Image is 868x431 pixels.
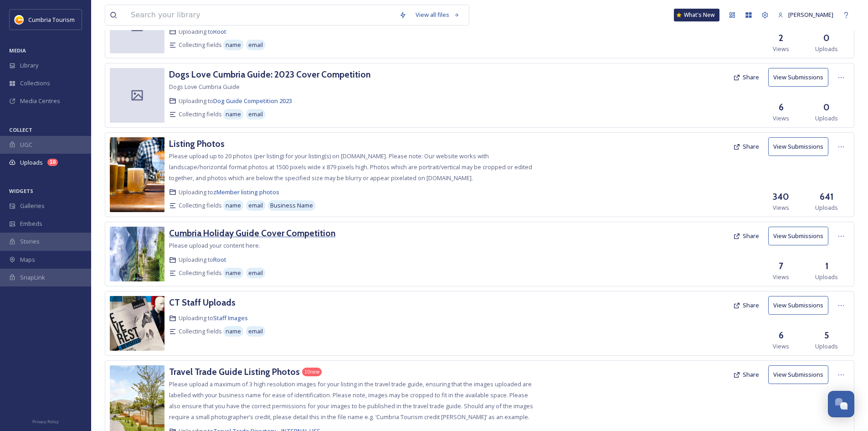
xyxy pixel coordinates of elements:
[411,6,464,24] a: View all files
[169,296,236,309] a: CT Staff Uploads
[169,380,533,421] span: Please upload a maximum of 3 high resolution images for your listing in the travel trade guide, e...
[179,314,248,322] span: Uploading to
[169,365,300,379] a: Travel Trade Guide Listing Photos
[32,419,59,425] span: Privacy Policy
[248,269,263,277] span: email
[773,45,789,53] span: Views
[815,114,838,123] span: Uploads
[47,159,58,166] div: 10
[248,327,263,336] span: email
[779,31,783,45] h3: 2
[28,16,75,24] span: Cumbria Tourism
[768,227,833,245] a: View Submissions
[248,110,263,119] span: email
[213,255,226,264] a: Root
[169,69,370,80] h3: Dogs Love Cumbria Guide: 2023 Cover Competition
[768,137,828,156] button: View Submissions
[773,273,789,281] span: Views
[110,296,164,351] img: ecafb024-7f1b-40c0-b315-629c62185d7f.jpg
[768,296,833,315] a: View Submissions
[169,83,240,91] span: Dogs Love Cumbria Guide
[179,97,292,105] span: Uploading to
[815,342,838,351] span: Uploads
[169,366,300,377] h3: Travel Trade Guide Listing Photos
[9,126,32,133] span: COLLECT
[729,366,764,384] button: Share
[820,190,833,203] h3: 641
[179,188,279,197] span: Uploading to
[213,314,248,322] a: Staff Images
[729,296,764,314] button: Share
[20,219,42,228] span: Embeds
[768,365,828,384] button: View Submissions
[20,237,40,246] span: Stories
[768,227,828,245] button: View Submissions
[110,227,164,281] img: lindamcculloch.lf%2540gmail.com-Screenshot_20230910_083729_Photos.jpg
[779,260,783,273] h3: 7
[15,15,24,24] img: images.jpg
[226,201,241,210] span: name
[815,203,838,212] span: Uploads
[169,68,370,81] a: Dogs Love Cumbria Guide: 2023 Cover Competition
[815,45,838,53] span: Uploads
[213,27,226,36] a: Root
[20,61,38,70] span: Library
[823,101,830,114] h3: 0
[773,190,789,203] h3: 340
[20,97,60,105] span: Media Centres
[226,327,241,336] span: name
[773,114,789,123] span: Views
[226,269,241,277] span: name
[169,138,225,149] h3: Listing Photos
[179,110,222,119] span: Collecting fields
[674,9,719,21] a: What's New
[270,201,313,210] span: Business Name
[248,41,263,49] span: email
[20,202,45,210] span: Galleries
[729,138,764,156] button: Share
[823,31,830,45] h3: 0
[226,110,241,119] span: name
[179,41,222,49] span: Collecting fields
[9,187,33,194] span: WIDGETS
[226,41,241,49] span: name
[213,97,292,105] span: Dog Guide Competition 2023
[179,327,222,336] span: Collecting fields
[213,188,279,196] a: zMember listing photos
[169,297,236,308] h3: CT Staff Uploads
[768,137,833,156] a: View Submissions
[768,365,833,384] a: View Submissions
[779,101,784,114] h3: 6
[169,241,260,249] span: Please upload your content here.
[169,228,335,239] h3: Cumbria Holiday Guide Cover Competition
[169,137,225,151] a: Listing Photos
[729,227,764,245] button: Share
[824,329,829,342] h3: 5
[20,158,43,167] span: Uploads
[773,342,789,351] span: Views
[126,5,395,25] input: Search your library
[20,273,45,282] span: SnapLink
[179,269,222,277] span: Collecting fields
[768,68,828,87] button: View Submissions
[110,137,164,212] img: 4742f7d7-691d-401d-8a79-bc7bda74bf65.jpg
[169,152,532,182] span: Please upload up to 20 photos (per listing) for your listing(s) on [DOMAIN_NAME]. Please note: Ou...
[32,415,59,426] a: Privacy Policy
[179,255,226,264] span: Uploading to
[768,296,828,315] button: View Submissions
[302,368,322,376] div: 10 new
[828,391,854,417] button: Open Chat
[179,27,226,36] span: Uploading to
[729,68,764,86] button: Share
[248,201,263,210] span: email
[20,79,50,88] span: Collections
[169,227,335,240] a: Cumbria Holiday Guide Cover Competition
[815,273,838,281] span: Uploads
[20,140,32,149] span: UGC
